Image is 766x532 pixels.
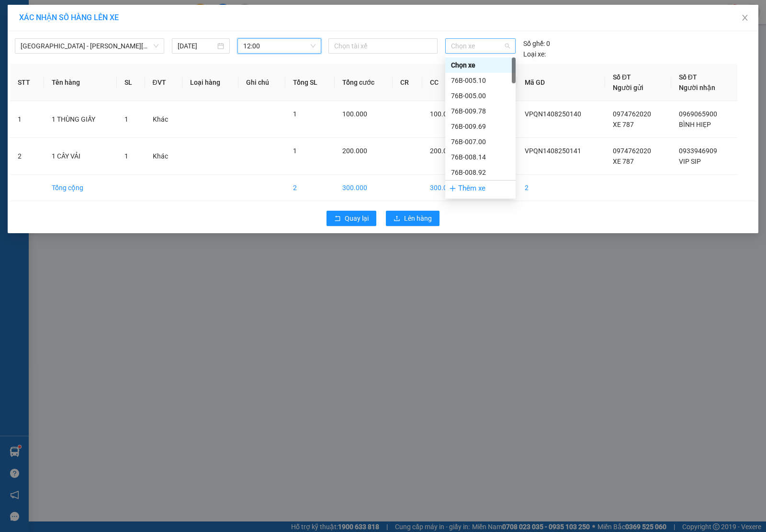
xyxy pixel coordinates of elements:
[451,60,510,70] div: Chọn xe
[345,213,369,224] span: Quay lại
[44,101,116,138] td: 1 THÙNG GIẤY
[449,185,456,192] span: plus
[451,75,510,86] div: 76B-005.10
[238,64,285,101] th: Ghi chú
[451,152,510,162] div: 76B-008.14
[145,64,183,101] th: ĐVT
[525,147,581,155] span: VPQN1408250141
[342,147,367,155] span: 200.000
[732,5,758,32] button: Close
[517,64,605,101] th: Mã GD
[445,165,516,180] div: 76B-008.92
[10,64,44,101] th: STT
[445,73,516,88] div: 76B-005.10
[451,106,510,116] div: 76B-009.78
[430,110,455,118] span: 100.000
[613,110,651,118] span: 0974762020
[21,39,158,53] span: Sài Gòn - Quảng Ngãi (Hàng Hoá)
[335,175,393,201] td: 300.000
[182,64,238,101] th: Loại hàng
[525,110,581,118] span: VPQN1408250140
[342,110,367,118] span: 100.000
[334,215,341,223] span: rollback
[404,213,432,224] span: Lên hàng
[445,119,516,134] div: 76B-009.69
[523,38,545,49] span: Số ghế:
[445,149,516,165] div: 76B-008.14
[117,64,145,101] th: SL
[44,138,116,175] td: 1 CÂY VẢI
[613,158,634,165] span: XE 787
[10,101,44,138] td: 1
[293,147,297,155] span: 1
[613,121,634,128] span: XE 787
[327,211,376,226] button: rollbackQuay lại
[741,14,749,22] span: close
[451,121,510,132] div: 76B-009.69
[679,84,715,91] span: Người nhận
[445,134,516,149] div: 76B-007.00
[145,138,183,175] td: Khác
[679,110,717,118] span: 0969065900
[285,175,334,201] td: 2
[451,136,510,147] div: 76B-007.00
[393,64,422,101] th: CR
[679,121,711,128] span: BÌNH HIẸP
[44,64,116,101] th: Tên hàng
[523,38,550,49] div: 0
[679,73,697,81] span: Số ĐT
[613,147,651,155] span: 0974762020
[44,175,116,201] td: Tổng cộng
[451,167,510,178] div: 76B-008.92
[293,110,297,118] span: 1
[430,147,455,155] span: 200.000
[335,64,393,101] th: Tổng cước
[445,88,516,103] div: 76B-005.00
[613,73,631,81] span: Số ĐT
[523,49,546,59] span: Loại xe:
[445,180,516,197] div: Thêm xe
[19,13,119,22] span: XÁC NHẬN SỐ HÀNG LÊN XE
[386,211,439,226] button: uploadLên hàng
[124,115,128,123] span: 1
[517,175,605,201] td: 2
[10,138,44,175] td: 2
[451,91,510,101] div: 76B-005.00
[422,64,472,101] th: CC
[679,147,717,155] span: 0933946909
[124,152,128,160] span: 1
[394,215,400,223] span: upload
[613,84,643,91] span: Người gửi
[178,41,215,51] input: 14/08/2025
[445,57,516,73] div: Chọn xe
[285,64,334,101] th: Tổng SL
[679,158,701,165] span: VIP SIP
[445,103,516,119] div: 76B-009.78
[145,101,183,138] td: Khác
[451,39,510,53] span: Chọn xe
[243,39,315,53] span: 12:00
[422,175,472,201] td: 300.000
